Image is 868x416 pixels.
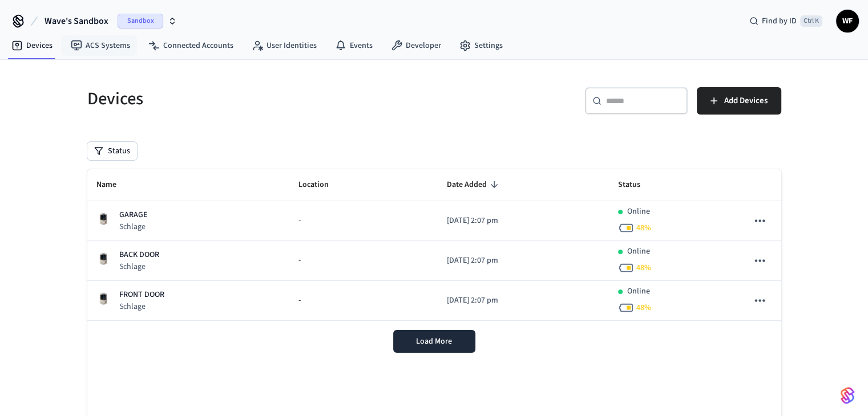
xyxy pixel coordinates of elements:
span: - [298,215,301,227]
span: Wave's Sandbox [45,14,108,28]
span: Ctrl K [800,15,822,27]
img: Schlage Sense Smart Deadbolt with Camelot Trim, Front [96,212,110,226]
p: [DATE] 2:07 pm [447,255,600,267]
img: Schlage Sense Smart Deadbolt with Camelot Trim, Front [96,252,110,266]
a: Connected Accounts [139,35,243,56]
a: ACS Systems [62,35,139,56]
p: [DATE] 2:07 pm [447,295,600,307]
span: Date Added [447,176,502,194]
p: Online [627,286,650,297]
p: Online [627,206,650,218]
span: Location [298,176,344,194]
button: Add Devices [697,87,781,115]
span: Find by ID [762,15,797,27]
a: Settings [450,35,512,56]
p: [DATE] 2:07 pm [447,215,600,227]
a: Developer [382,35,450,56]
span: - [298,255,301,267]
h5: Devices [87,87,427,111]
span: Add Devices [724,93,768,108]
p: Schlage [119,221,147,233]
span: 48 % [636,262,651,274]
table: sticky table [87,169,781,321]
span: - [298,295,301,307]
p: Online [627,246,650,258]
a: User Identities [243,35,326,56]
p: FRONT DOOR [119,289,164,301]
p: Schlage [119,261,159,272]
div: Find by IDCtrl K [740,11,831,31]
span: Status [618,176,655,194]
p: GARAGE [119,209,147,221]
span: Sandbox [118,14,163,28]
img: Schlage Sense Smart Deadbolt with Camelot Trim, Front [96,292,110,305]
img: SeamLogoGradient.69752ec5.svg [841,386,854,405]
a: Devices [2,35,62,56]
a: Events [326,35,382,56]
p: Schlage [119,301,164,312]
p: BACK DOOR [119,249,159,261]
span: 48 % [636,222,651,234]
button: WF [836,10,859,32]
span: 48 % [636,302,651,313]
button: Load More [393,330,475,353]
span: Name [96,176,131,194]
span: Load More [416,336,452,347]
span: WF [837,11,858,31]
button: Status [87,142,137,160]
